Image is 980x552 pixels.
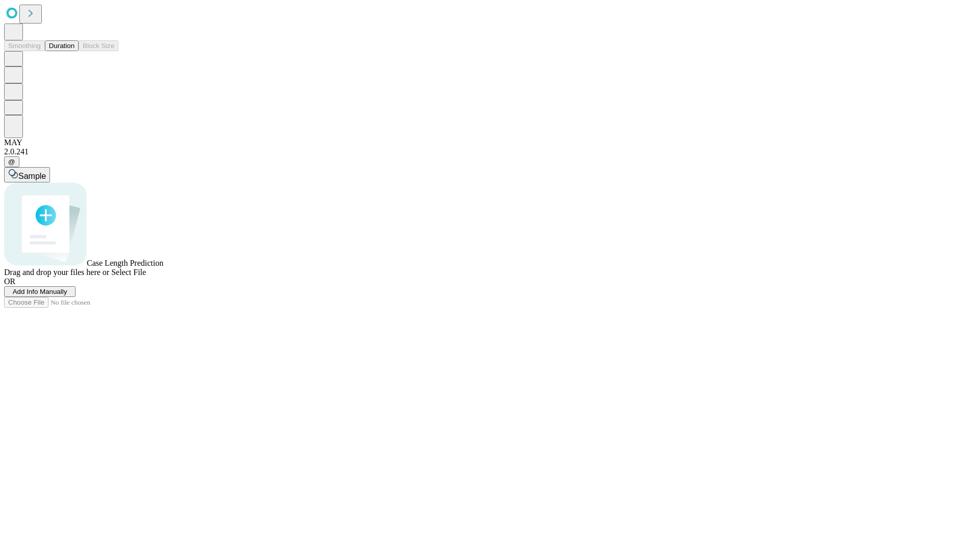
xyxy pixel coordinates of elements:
[4,147,976,156] div: 2.0.241
[45,40,79,51] button: Duration
[79,40,118,51] button: Block Size
[4,277,15,286] span: OR
[4,156,19,167] button: @
[4,167,50,182] button: Sample
[111,268,146,277] span: Select File
[87,259,163,267] span: Case Length Prediction
[4,286,76,297] button: Add Info Manually
[8,158,15,166] span: @
[18,172,46,180] span: Sample
[4,138,976,147] div: MAY
[4,40,45,51] button: Smoothing
[13,288,67,295] span: Add Info Manually
[4,268,109,277] span: Drag and drop your files here or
